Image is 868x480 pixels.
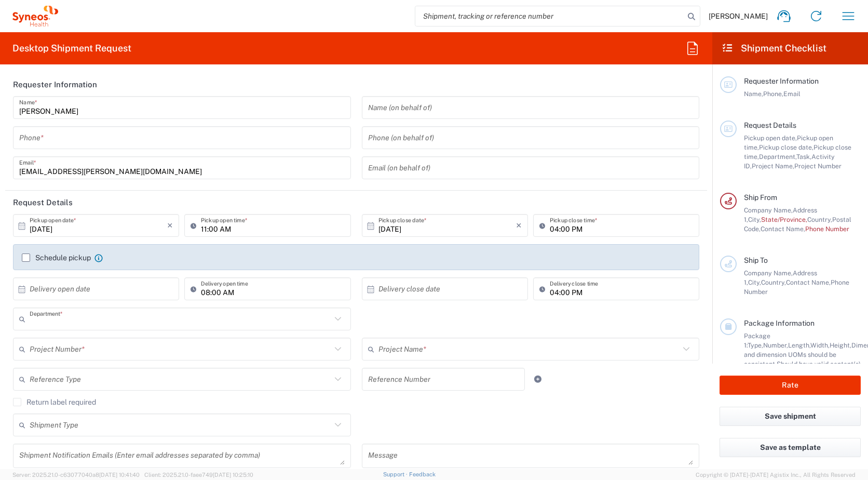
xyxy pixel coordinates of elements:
i: × [516,217,522,234]
a: Add Reference [531,372,545,386]
span: Ship To [744,256,768,264]
label: Return label required [13,398,96,406]
span: Package 1: [744,332,770,349]
span: Company Name, [744,269,793,277]
h2: Shipment Checklist [722,42,826,55]
h2: Request Details [13,197,73,208]
span: Name, [744,90,763,98]
span: State/Province, [761,216,807,223]
span: Department, [759,153,796,161]
span: Server: 2025.21.0-c63077040a8 [12,472,140,478]
span: Requester Information [744,77,819,85]
span: Phone, [763,90,783,98]
span: [PERSON_NAME] [709,11,768,21]
span: Should have valid content(s) [777,360,861,368]
input: Shipment, tracking or reference number [415,6,684,26]
span: Pickup close date, [759,143,813,151]
span: [DATE] 10:25:10 [213,472,253,478]
a: Support [383,471,409,477]
span: Project Name, [752,162,794,170]
button: Save as template [720,438,861,457]
button: Rate [720,376,861,395]
span: Width, [810,341,830,349]
span: [DATE] 10:41:40 [99,472,140,478]
span: Pickup open date, [744,134,797,142]
span: Email [783,90,801,98]
span: Height, [830,341,851,349]
span: City, [748,216,761,223]
span: Company Name, [744,206,793,214]
span: Contact Name, [761,225,805,233]
a: Feedback [409,471,436,477]
label: Schedule pickup [22,254,91,262]
i: × [167,217,173,234]
button: Save shipment [720,407,861,426]
span: Country, [807,216,832,223]
span: Request Details [744,121,796,129]
span: Task, [796,153,811,161]
span: Package Information [744,319,815,327]
span: Contact Name, [786,278,831,286]
span: Project Number [794,162,842,170]
span: Phone Number [805,225,849,233]
span: Ship From [744,193,777,202]
span: Client: 2025.21.0-faee749 [144,472,253,478]
h2: Desktop Shipment Request [12,42,131,55]
span: Type, [748,341,763,349]
span: City, [748,278,761,286]
span: Length, [788,341,810,349]
span: Copyright © [DATE]-[DATE] Agistix Inc., All Rights Reserved [696,470,856,479]
span: Country, [761,278,786,286]
h2: Requester Information [13,79,97,90]
span: Number, [763,341,788,349]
